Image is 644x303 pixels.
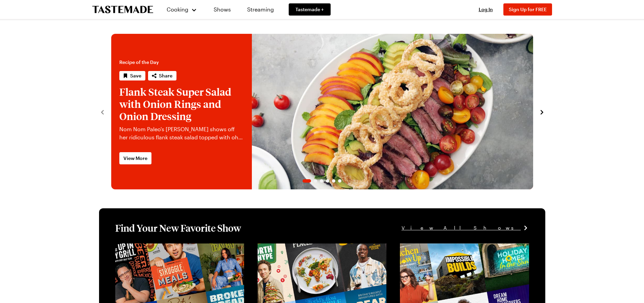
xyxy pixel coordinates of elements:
[509,6,547,12] span: Sign Up for FREE
[119,152,151,164] a: View More
[148,71,176,80] button: Share
[402,224,521,232] span: View All Shows
[295,6,324,13] span: Tastemade +
[159,72,172,79] span: Share
[400,244,492,251] a: View full content for [object Object]
[539,108,545,116] button: navigate to next item
[167,1,197,18] button: Cooking
[472,6,499,13] button: Log In
[314,179,317,183] span: Go to slide 2
[303,179,311,183] span: Go to slide 1
[338,179,341,183] span: Go to slide 6
[92,6,153,14] a: To Tastemade Home Page
[115,222,241,234] h1: Find Your New Favorite Show
[258,244,350,251] a: View full content for [object Object]
[130,72,141,79] span: Save
[332,179,335,183] span: Go to slide 5
[123,155,147,162] span: View More
[111,34,533,189] div: 1 / 6
[320,179,323,183] span: Go to slide 3
[289,3,331,16] a: Tastemade +
[326,179,329,183] span: Go to slide 4
[119,71,145,80] button: Save recipe
[503,3,552,16] button: Sign Up for FREE
[402,224,529,232] a: View All Shows
[99,108,106,116] button: navigate to previous item
[479,6,493,12] span: Log In
[167,6,188,13] span: Cooking
[115,244,208,251] a: View full content for [object Object]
